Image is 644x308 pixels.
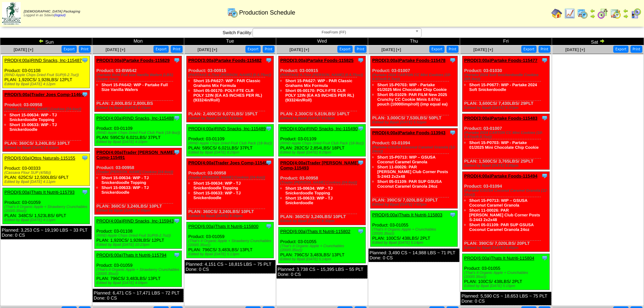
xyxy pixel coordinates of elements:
[377,155,435,164] a: Short 15-P0713: WIP – GSUSA Coconut Caramel Granola
[3,56,90,88] div: Product: 03-01108 PLAN: 1,920CS / 1,928LBS / 12PLT
[81,57,88,64] img: Tooltip
[95,56,182,112] div: Product: 03-BW642 PLAN: 2,800LBS / 2,800LBS
[460,38,552,45] td: Fri
[280,219,365,223] div: Edited by Bpali [DATE] 8:30pm
[173,217,180,224] img: Tooltip
[464,106,549,110] div: Edited by Bpali [DATE] 5:37pm
[460,292,551,305] div: Planned: 5,590 CS ~ 18,653 LBS ~ 75 PLT Done: 0 CS
[187,124,274,157] div: Product: 03-01109 PLAN: 595CS / 6,021LBS / 37PLT
[96,106,182,110] div: Edited by Bpali [DATE] 4:10pm
[371,56,458,126] div: Product: 03-01007 PLAN: 3,000CS / 7,530LBS / 50PLT
[96,209,182,213] div: Edited by Bpali [DATE] 4:09pm
[464,246,549,250] div: Edited by Bpali [DATE] 5:45pm
[372,203,457,207] div: Edited by Bpali [DATE] 7:57pm
[464,284,549,288] div: Edited by Bpali [DATE] 5:15pm
[96,73,182,81] div: (Partake Bulk Full size Vanilla Wafers (LBS) (Super Sac))
[188,141,273,145] div: (RIND Apple Chips Dried Fruit Club Pack (18-9oz))
[96,58,170,63] a: PROD(3:00a)Partake Foods-115829
[188,175,273,180] div: (Trader [PERSON_NAME] Cookies (24-6oz))
[462,114,550,170] div: Product: 03-01007 PLAN: 1,500CS / 3,765LBS / 25PLT
[3,90,90,152] div: Product: 03-00958 PLAN: 360CS / 3,240LBS / 10PLT
[280,73,365,77] div: (PARTAKE-6.75oz [PERSON_NAME] (6-6.75oz))
[473,47,493,52] a: [DATE] [+]
[193,181,241,190] a: Short 15-00634: WIP - TJ Snickerdoodle Topping
[469,208,540,222] a: Short 11-00026: PAR [PERSON_NAME] Club Corner Posts S-2443 2x2x48
[280,160,359,170] a: PROD(4:00a)Trader [PERSON_NAME] Comp-115493
[372,212,442,217] a: PROD(6:00a)Thats It Nutriti-115803
[4,58,82,63] a: PROD(4:00a)RIND Snacks, Inc-115487
[171,46,183,53] button: Print
[24,10,80,14] span: [DEMOGRAPHIC_DATA] Packaging
[541,172,548,179] img: Tooltip
[263,46,275,53] button: Print
[24,10,80,17] span: Logged in as Sdavis
[187,159,274,220] div: Product: 03-00958 PLAN: 360CS / 3,240LBS / 10PLT
[105,47,125,52] span: [DATE] [+]
[357,57,364,64] img: Tooltip
[372,145,457,153] div: (Partake-GSUSA Coconut Caramel Granola (12-24oz))
[193,88,262,102] a: Short 05-00170: POLY-FTE CLR POLY 12IN (EA AS INCHES PER RL)(93324in/Roll)
[590,14,595,19] img: arrowright.gif
[4,218,90,222] div: Edited by Bpali [DATE] 4:11pm
[377,82,447,92] a: Short 15-P0703: WIP - Partake 01/2025 Mini Chocolate Chip Cookie
[469,82,537,92] a: Short 15-P0677: WIP - Partake 2024 Soft Snickerdoodle
[280,126,358,131] a: PROD(4:00a)RIND Snacks, Inc-115490
[188,150,273,155] div: Edited by Bpali [DATE] 8:29pm
[462,172,550,252] div: Product: 03-01094 PLAN: 390CS / 7,020LBS / 20PLT
[193,78,260,88] a: Short 15-PA627: WIP - PAR Classic Grahams Mix Formula
[552,38,644,45] td: Sat
[185,260,276,274] div: Planned: 4,151 CS ~ 18,815 LBS ~ 75 PLT Done: 0 CS
[188,252,273,256] div: Edited by Bpali [DATE] 5:13pm
[289,47,309,52] span: [DATE] [+]
[4,171,90,175] div: (Cassava Flour SUP (4/5lb))
[630,8,641,19] img: calendarcustomer.gif
[79,46,91,53] button: Print
[81,91,88,98] img: Tooltip
[469,140,539,150] a: Short 15-P0703: WIP - Partake 01/2025 Mini Chocolate Chip Cookie
[280,150,365,155] div: Edited by Bpali [DATE] 8:29pm
[4,73,90,77] div: (RIND Apple Chips Dried Fruit SUP(6-2.7oz))
[188,160,270,165] a: PROD(4:00a)Trader Joes Comp-115492
[464,116,538,121] a: PROD(3:00a)Partake Foods-115483
[193,191,241,200] a: Short 15-00633: WIP - TJ Snickerdoodle
[188,116,273,120] div: Edited by Bpali [DATE] 9:53pm
[188,58,262,63] a: PROD(3:00a)Partake Foods-115482
[279,227,366,263] div: Product: 03-01055 PLAN: 796CS / 3,483LBS / 13PLT
[280,229,350,234] a: PROD(6:00a)Thats It Nutriti-115802
[187,222,274,258] div: Product: 03-01059 PLAN: 796CS / 3,483LBS / 13PLT
[539,46,550,53] button: Print
[577,8,588,19] img: calendarprod.gif
[447,46,458,53] button: Print
[95,217,182,249] div: Product: 03-01108 PLAN: 1,920CS / 1,928LBS / 12PLT
[357,228,364,235] img: Tooltip
[3,154,90,186] div: Product: 03-00333 PLAN: 625CS / 12,500LBS / 6PLT
[469,222,534,232] a: Short 05-01109: PAR SUP GSUSA Coconut Caramel Granola 24oz
[521,46,536,53] button: Export
[377,165,448,179] a: Short 11-00026: PAR [PERSON_NAME] Club Corner Posts S-2443 2x2x48
[188,239,273,247] div: (That's It Organic Apple + Strawberry Crunchables (200/0.35oz))
[372,73,457,81] div: (Partake 2024 CARTON CC Mini Cookies (10-0.67oz/6-6.7oz))
[462,254,550,290] div: Product: 03-01055 PLAN: 100CS / 438LBS / 2PLT
[188,214,273,218] div: Edited by Bpali [DATE] 8:30pm
[279,56,366,122] div: Product: 03-00915 PLAN: 2,300CS / 5,819LBS / 14PLT
[265,57,272,64] img: Tooltip
[541,115,548,121] img: Tooltip
[279,159,366,225] div: Product: 03-00958 PLAN: 360CS / 3,240LBS / 10PLT
[96,243,182,247] div: Edited by Bpali [DATE] 10:23pm
[96,253,166,258] a: PROD(6:00a)Thats It Nutriti-115794
[280,141,365,145] div: (RIND Apple Chips Dried Fruit Club Pack (18-9oz))
[630,46,642,53] button: Print
[39,38,44,44] img: arrowleft.gif
[565,47,585,52] span: [DATE] [+]
[599,38,605,44] img: arrowright.gif
[464,189,549,197] div: (Partake-GSUSA Coconut Caramel Granola (12-24oz))
[187,56,274,122] div: Product: 03-00915 PLAN: 2,400CS / 6,072LBS / 15PLT
[93,289,184,302] div: Planned: 6,471 CS ~ 17,471 LBS ~ 72 PLT Done: 0 CS
[372,58,446,63] a: PROD(3:00a)Partake Foods-115478
[197,47,217,52] span: [DATE] [+]
[96,131,182,135] div: (RIND Apple Chips Dried Fruit Club Pack (18-9oz))
[1,226,92,239] div: Planned: 3,253 CS ~ 19,190 LBS ~ 33 PLT Done: 0 CS
[96,268,182,276] div: (That's It Organic Apple + Strawberry Crunchables (200/0.35oz))
[173,252,180,258] img: Tooltip
[4,92,86,97] a: PROD(5:00a)Trader Joes Comp-114644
